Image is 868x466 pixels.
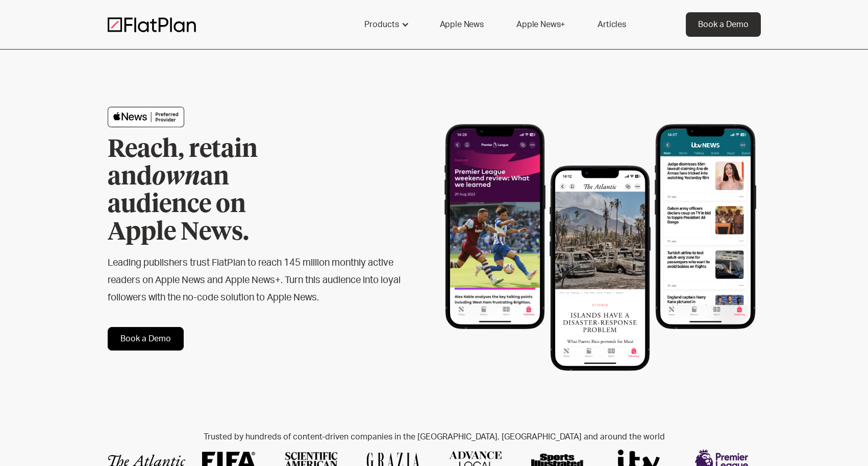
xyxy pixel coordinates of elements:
[108,432,761,442] h2: Trusted by hundreds of content-driven companies in the [GEOGRAPHIC_DATA], [GEOGRAPHIC_DATA] and a...
[108,136,317,246] h1: Reach, retain and an audience on Apple News.
[428,12,496,37] a: Apple News
[152,165,200,190] em: own
[352,12,419,37] div: Products
[698,18,749,31] div: Book a Demo
[108,254,402,307] h2: Leading publishers trust FlatPlan to reach 145 million monthly active readers on Apple News and A...
[686,12,761,37] a: Book a Demo
[108,327,184,351] a: Book a Demo
[364,18,399,31] div: Products
[585,12,638,37] a: Articles
[504,12,577,37] a: Apple News+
